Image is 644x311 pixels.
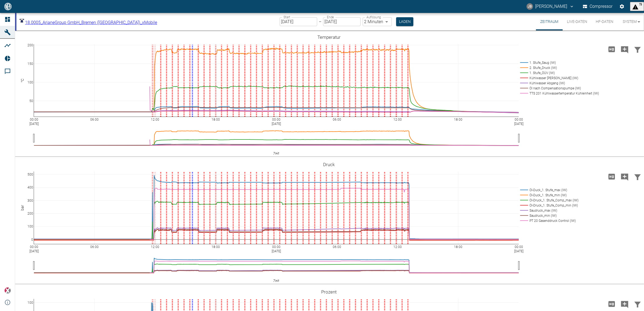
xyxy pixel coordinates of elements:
button: Kommentar hinzufügen [618,297,631,311]
span: Hohe Auflösung [605,46,618,51]
button: Daten filtern [631,297,644,311]
button: displayAlerts [630,2,644,11]
span: 18.0005_ArianeGroup GmbH_Bremen ([GEOGRAPHIC_DATA])_xMobile [25,20,157,25]
button: jonas.busse@neuman-esser.com [526,2,575,11]
button: Einstellungen [617,2,627,11]
span: 73 [639,3,642,10]
button: Live-Daten [563,13,591,30]
label: Ende [327,15,334,19]
input: DD.MM.YYYY [323,17,361,26]
p: – [319,19,321,25]
button: Kommentar hinzufügen [618,170,631,184]
img: Xplore Logo [4,287,11,294]
button: Laden [396,17,413,26]
label: Auflösung [366,15,381,19]
div: 2 Minuten [363,17,392,26]
input: DD.MM.YYYY [280,17,317,26]
label: Start [283,15,290,19]
button: Kommentar hinzufügen [618,42,631,56]
button: Zeitraum [536,13,563,30]
button: Daten filtern [631,42,644,56]
a: 18.0005_ArianeGroup GmbH_Bremen ([GEOGRAPHIC_DATA])_xMobile [19,20,157,25]
button: System [618,13,642,30]
span: Hohe Auflösung [605,301,618,306]
img: logo [4,3,12,10]
span: Hohe Auflösung [605,174,618,179]
div: JB [527,3,533,10]
button: HF-Daten [591,13,618,30]
button: Daten filtern [631,170,644,184]
button: Compressor [582,2,614,11]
